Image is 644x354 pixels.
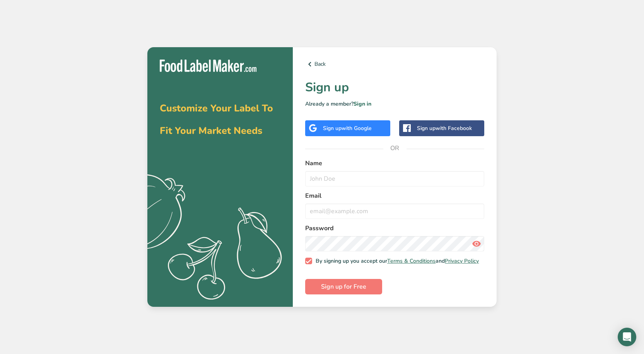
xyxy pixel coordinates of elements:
[160,102,273,137] span: Customize Your Label To Fit Your Market Needs
[445,257,479,265] a: Privacy Policy
[321,282,366,291] span: Sign up for Free
[305,78,484,97] h1: Sign up
[305,171,484,186] input: John Doe
[342,125,372,132] span: with Google
[323,124,372,132] div: Sign up
[305,224,484,233] label: Password
[436,125,472,132] span: with Facebook
[354,100,371,108] a: Sign in
[305,191,484,200] label: Email
[305,60,484,69] a: Back
[312,258,479,265] span: By signing up you accept our and
[387,257,436,265] a: Terms & Conditions
[305,100,484,108] p: Already a member?
[417,124,472,132] div: Sign up
[383,137,407,160] span: OR
[305,279,382,294] button: Sign up for Free
[305,204,484,219] input: email@example.com
[305,159,484,168] label: Name
[618,328,636,346] div: Open Intercom Messenger
[160,60,256,72] img: Food Label Maker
